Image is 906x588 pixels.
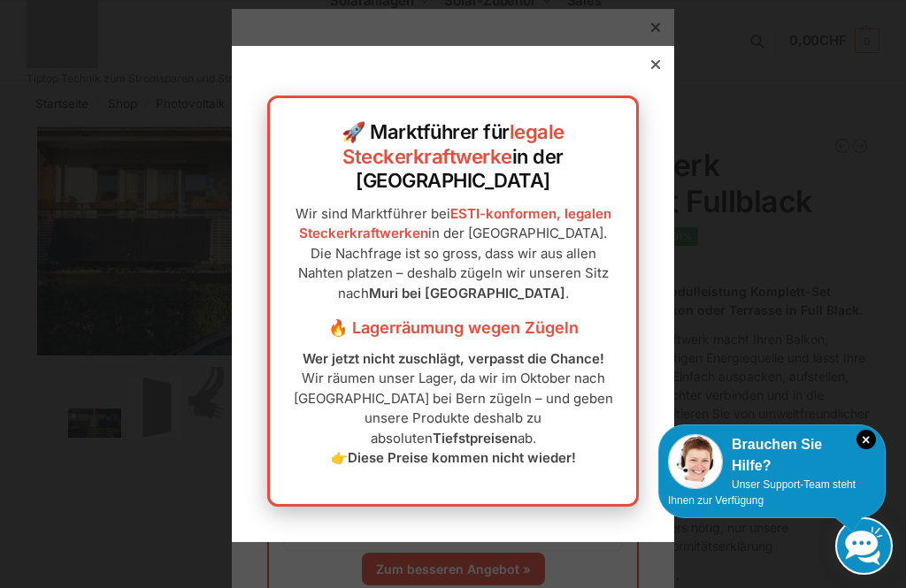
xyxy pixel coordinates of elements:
[348,449,576,466] strong: Diese Preise kommen nicht wieder!
[668,434,723,489] img: Customer service
[288,317,618,340] h3: 🔥 Lagerräumung wegen Zügeln
[369,285,565,302] strong: Muri bei [GEOGRAPHIC_DATA]
[668,478,856,507] span: Unser Support-Team steht Ihnen zur Verfügung
[856,430,876,449] i: Schließen
[433,430,518,447] strong: Tiefstpreisen
[668,434,876,477] div: Brauchen Sie Hilfe?
[288,120,618,194] h2: 🚀 Marktführer für in der [GEOGRAPHIC_DATA]
[342,120,564,168] a: legale Steckerkraftwerke
[288,349,618,469] p: Wir räumen unser Lager, da wir im Oktober nach [GEOGRAPHIC_DATA] bei Bern zügeln – und geben unse...
[303,350,604,367] strong: Wer jetzt nicht zuschlägt, verpasst die Chance!
[299,205,611,242] a: ESTI-konformen, legalen Steckerkraftwerken
[288,204,618,304] p: Wir sind Marktführer bei in der [GEOGRAPHIC_DATA]. Die Nachfrage ist so gross, dass wir aus allen...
